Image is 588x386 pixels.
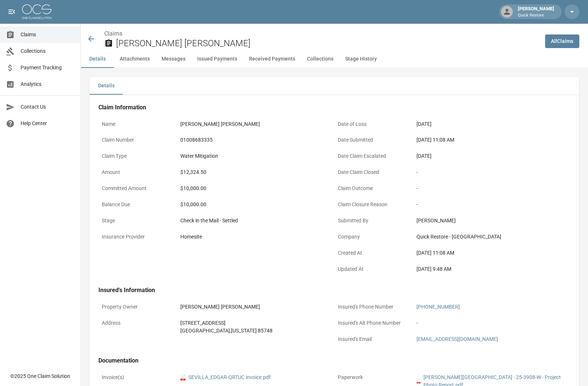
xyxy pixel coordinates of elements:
[21,31,75,39] span: Claims
[21,47,75,55] span: Collections
[335,133,413,147] p: Date Submitted
[180,152,331,160] div: Water Mitigation
[416,304,460,310] a: [PHONE_NUMBER]
[180,136,331,144] div: 01008683335
[180,327,331,335] div: [GEOGRAPHIC_DATA] , [US_STATE] 85748
[416,120,567,128] div: [DATE]
[98,214,177,228] p: Stage
[416,152,567,160] div: [DATE]
[335,230,413,244] p: Company
[335,117,413,131] p: Date of Loss
[22,4,51,19] img: ocs-logo-white-transparent.png
[98,316,177,330] p: Address
[98,300,177,314] p: Property Owner
[416,136,567,144] div: [DATE] 11:08 AM
[335,332,413,346] p: Insured's Email
[335,214,413,228] p: Submitted By
[180,201,331,208] div: $10,000.00
[180,319,331,327] div: [STREET_ADDRESS]
[515,5,557,18] div: [PERSON_NAME]
[98,149,177,163] p: Claim Type
[335,262,413,276] p: Updated At
[335,149,413,163] p: Date Claim Escalated
[416,201,567,208] div: -
[335,165,413,179] p: Date Claim Closed
[335,181,413,196] p: Claim Outcome
[98,357,570,364] h4: Documentation
[416,336,498,342] a: [EMAIL_ADDRESS][DOMAIN_NAME]
[180,303,331,311] div: [PERSON_NAME] [PERSON_NAME]
[98,104,570,111] h4: Claim Information
[243,50,301,68] button: Received Payments
[21,120,75,127] span: Help Center
[21,64,75,72] span: Payment Tracking
[335,316,413,330] p: Insured's Alt Phone Number
[104,30,122,37] a: Claims
[518,12,554,19] p: Quick Restore
[98,230,177,244] p: Insurance Provider
[335,197,413,212] p: Claim Closure Reason
[98,181,177,196] p: Committed Amount
[81,50,588,68] div: anchor tabs
[104,29,539,38] nav: breadcrumb
[116,38,539,49] h2: [PERSON_NAME] [PERSON_NAME]
[114,50,156,68] button: Attachments
[98,133,177,147] p: Claim Number
[90,77,123,95] button: Details
[98,117,177,131] p: Name
[545,34,579,48] a: AllClaims
[416,265,567,273] div: [DATE] 9:48 AM
[81,50,114,68] button: Details
[339,50,383,68] button: Stage History
[98,370,177,385] p: Invoice(s)
[90,77,579,95] div: details tabs
[335,300,413,314] p: Insured's Phone Number
[416,249,567,257] div: [DATE] 11:08 AM
[21,80,75,88] span: Analytics
[301,50,339,68] button: Collections
[180,374,271,381] a: pdfSEVILLA_EDGAR-QRTUC invoice.pdf
[191,50,243,68] button: Issued Payments
[416,185,567,192] div: -
[416,319,567,327] div: -
[416,233,567,241] div: Quick Restore - [GEOGRAPHIC_DATA]
[416,168,567,176] div: -
[10,372,70,380] div: © 2025 One Claim Solution
[98,197,177,212] p: Balance Due
[180,120,331,128] div: [PERSON_NAME] [PERSON_NAME]
[335,246,413,260] p: Created At
[98,165,177,179] p: Amount
[180,168,331,176] div: $12,324.50
[335,370,413,385] p: Paperwork
[180,185,331,192] div: $10,000.00
[180,233,331,241] div: Homesite
[4,4,19,19] button: open drawer
[156,50,191,68] button: Messages
[98,287,570,294] h4: Insured's Information
[416,217,567,225] div: [PERSON_NAME]
[180,217,331,225] div: Check in the Mail - Settled
[21,103,75,111] span: Contact Us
